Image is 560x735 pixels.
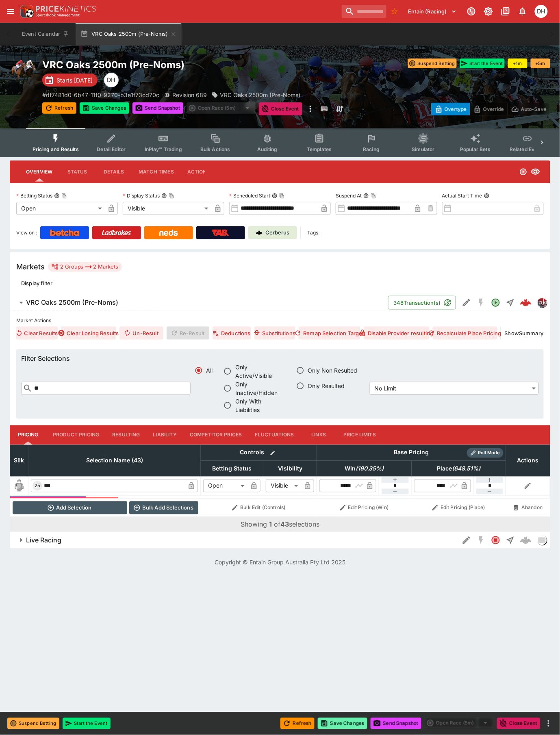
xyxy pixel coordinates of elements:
[203,479,247,492] div: Open
[531,167,540,177] svg: Visible
[307,146,332,152] span: Templates
[388,5,401,18] button: No Bookmarks
[42,91,159,99] p: Copy To Clipboard
[249,425,301,445] button: Fluctuations
[356,464,384,474] em: ( 190.35 %)
[256,230,263,236] img: Cerberus
[280,520,289,529] b: 43
[129,501,198,514] button: Bulk Add Selections via CSV Data
[475,450,504,457] span: Roll Mode
[241,520,319,529] p: Showing of selections
[123,192,160,199] p: Display Status
[119,327,163,340] button: Un-Result
[16,202,105,215] div: Open
[363,193,369,199] button: Suspend AtCopy To Clipboard
[336,192,362,199] p: Suspend At
[319,501,409,514] button: Edit Pricing (Win)
[464,4,479,19] button: Connected to PK
[7,718,59,729] button: Suspend Betting
[470,103,508,115] button: Override
[467,448,504,458] div: Show/hide Price Roll mode configuration.
[532,2,550,20] button: Daniel Hooper
[147,425,183,445] button: Liability
[484,193,490,199] button: Actual Start Time
[106,425,146,445] button: Resulting
[371,718,421,729] button: Send Snapshot
[16,314,544,327] label: Market Actions
[269,520,272,529] b: 1
[508,103,550,115] button: Auto-Save
[371,193,376,199] button: Copy To Clipboard
[235,363,286,380] span: Only Active/Visible
[61,193,67,199] button: Copy To Clipboard
[503,533,518,548] button: Straight
[506,445,550,476] th: Actions
[388,296,456,310] button: 348Transaction(s)
[33,146,79,152] span: Pricing and Results
[431,103,470,115] button: Overtype
[206,366,213,375] span: All
[132,102,183,114] button: Send Snapshot
[180,162,217,182] button: Actions
[433,327,498,340] button: Recalculate Place Pricing
[307,226,319,239] label: Tags:
[481,4,496,19] button: Toggle light/dark mode
[123,202,211,215] div: Visible
[279,193,285,199] button: Copy To Clipboard
[442,192,482,199] p: Actual Start Time
[10,532,459,549] button: Live Racing
[172,91,207,99] p: Revision 689
[212,91,300,99] div: VRC Oaks 2500m (Pre-Noms)
[54,193,60,199] button: Betting StatusCopy To Clipboard
[504,327,544,340] button: ShowSummary
[145,146,182,152] span: InPlay™ Trading
[16,226,37,239] label: View on :
[10,425,46,445] button: Pricing
[26,128,534,157] div: Event type filters
[183,425,249,445] button: Competitor Prices
[63,718,111,729] button: Start the Event
[364,327,429,340] button: Disable Provider resulting
[33,483,42,489] span: 25
[266,479,301,492] div: Visible
[537,536,547,545] div: liveracing
[474,533,488,548] button: SGM Disabled
[459,295,474,310] button: Edit Detail
[10,295,388,311] button: VRC Oaks 2500m (Pre-Noms)
[235,397,286,414] span: Only With Liabilities
[200,146,230,152] span: Bulk Actions
[483,105,504,113] p: Override
[36,13,80,17] img: Sportsbook Management
[169,193,174,199] button: Copy To Clipboard
[498,4,513,19] button: Documentation
[13,501,127,514] button: Add Selection
[13,479,26,492] img: blank-silk.png
[318,718,367,729] button: Save Changes
[10,59,36,85] img: horse_racing.png
[97,146,126,152] span: Detail Editor
[428,464,490,474] span: Place(648.51%)
[488,295,503,310] button: Open
[10,445,28,476] th: Silk
[510,146,545,152] span: Related Events
[213,327,251,340] button: Deductions
[59,162,96,182] button: Status
[42,102,76,114] button: Refresh
[431,103,550,115] div: Start From
[17,23,74,46] button: Event Calendar
[488,533,503,548] button: Closed
[535,5,548,18] div: Daniel Hooper
[520,297,532,308] img: logo-cerberus--red.svg
[460,59,505,68] button: Start the Event
[21,354,539,363] h6: Filter Selections
[96,162,132,182] button: Details
[299,327,360,340] button: Remap Selection Target
[544,719,553,728] button: more
[104,73,119,87] div: Dan Hooper
[452,464,481,474] em: ( 648.51 %)
[257,146,277,152] span: Auditing
[538,536,547,545] img: liveracing
[391,448,432,458] div: Base Pricing
[161,193,167,199] button: Display StatusCopy To Clipboard
[76,23,182,46] button: VRC Oaks 2500m (Pre-Noms)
